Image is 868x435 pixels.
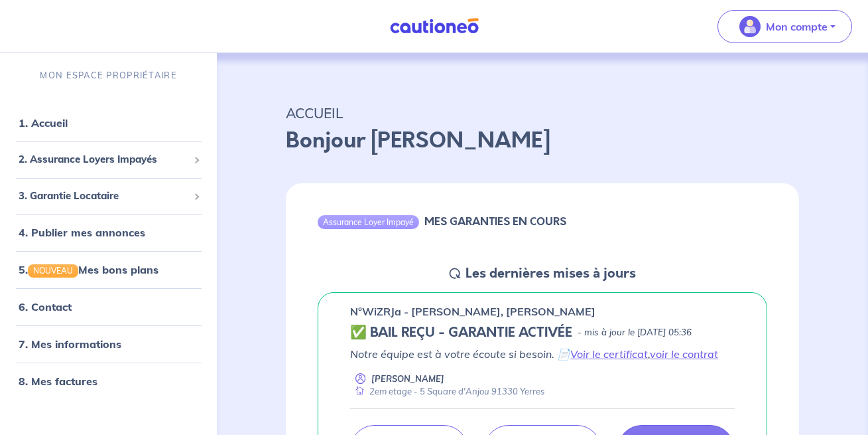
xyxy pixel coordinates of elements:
[5,331,212,357] div: 7. Mes informations
[717,10,852,43] button: illu_account_valid_menu.svgMon compte
[5,219,212,246] div: 4. Publier mes annonces
[350,346,735,362] p: Notre équipe est à votre écoute si besoin. 📄 ,
[5,368,212,394] div: 8. Mes factures
[318,215,419,228] div: Assurance Loyer Impayé
[19,300,72,313] a: 6. Contact
[350,385,544,398] div: 2em etage - 5 Square d'Anjou 91330 Yerres
[739,16,761,37] img: illu_account_valid_menu.svg
[286,101,799,125] p: ACCUEIL
[570,347,648,361] a: Voir le certificat
[19,226,145,239] a: 4. Publier mes annonces
[286,125,799,157] p: Bonjour [PERSON_NAME]
[19,337,121,351] a: 7. Mes informations
[350,304,595,319] p: n°WiZRJa - [PERSON_NAME], [PERSON_NAME]
[19,189,188,204] span: 3. Garantie Locataire
[424,215,566,228] h6: MES GARANTIES EN COURS
[19,116,68,130] a: 1. Accueil
[578,326,692,339] p: - mis à jour le [DATE] 05:36
[650,347,718,361] a: voir le contrat
[19,152,188,167] span: 2. Assurance Loyers Impayés
[766,19,828,35] p: Mon compte
[5,110,212,136] div: 1. Accueil
[371,373,444,385] p: [PERSON_NAME]
[5,256,212,283] div: 5.NOUVEAUMes bons plans
[465,266,636,282] h5: Les dernières mises à jours
[350,325,572,341] h5: ✅ BAIL REÇU - GARANTIE ACTIVÉE
[5,294,212,320] div: 6. Contact
[350,325,735,341] div: state: CONTRACT-VALIDATED, Context: MORE-THAN-6-MONTHS,MAYBE-CERTIFICATE,RELATIONSHIP,LESSOR-DOCU...
[40,69,176,82] p: MON ESPACE PROPRIÉTAIRE
[19,263,158,276] a: 5.NOUVEAUMes bons plans
[19,375,97,388] a: 8. Mes factures
[5,183,212,209] div: 3. Garantie Locataire
[385,18,484,35] img: Cautioneo
[5,147,212,173] div: 2. Assurance Loyers Impayés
